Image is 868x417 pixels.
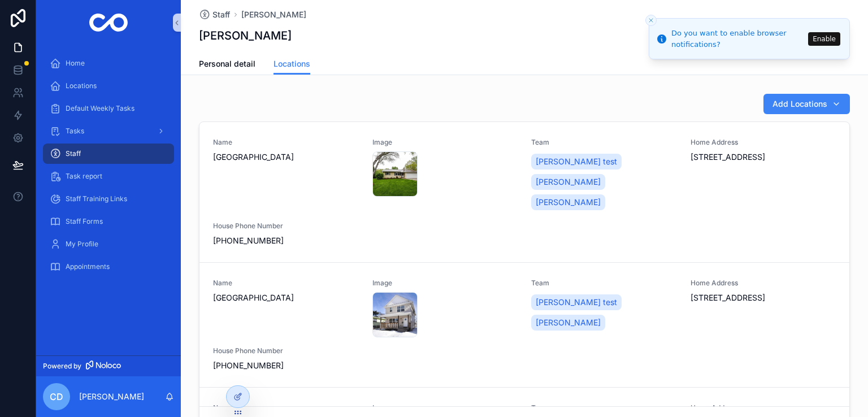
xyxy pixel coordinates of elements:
[808,32,840,46] button: Enable
[212,9,230,20] span: Staff
[213,403,359,412] span: Name
[43,211,174,232] a: Staff Forms
[372,279,518,288] span: Image
[213,292,359,303] span: [GEOGRAPHIC_DATA]
[531,154,622,170] a: [PERSON_NAME] test
[199,262,849,387] a: Name[GEOGRAPHIC_DATA]ImageTeam[PERSON_NAME] test[PERSON_NAME]Home Address[STREET_ADDRESS]House Ph...
[645,15,657,26] button: Close toast
[199,9,230,20] a: Staff
[536,156,617,167] span: [PERSON_NAME] test
[66,59,85,68] span: Home
[199,54,255,76] a: Personal detail
[43,166,174,186] a: Task report
[772,98,827,110] span: Add Locations
[241,9,306,20] a: [PERSON_NAME]
[531,279,677,288] span: Team
[536,176,601,188] span: [PERSON_NAME]
[213,221,359,231] span: House Phone Number
[50,390,63,403] span: CD
[213,279,359,288] span: Name
[43,121,174,141] a: Tasks
[536,317,601,328] span: [PERSON_NAME]
[43,76,174,96] a: Locations
[213,138,359,147] span: Name
[89,14,128,32] img: App logo
[66,240,98,249] span: My Profile
[43,189,174,209] a: Staff Training Links
[531,294,622,310] a: [PERSON_NAME] test
[199,122,849,262] a: Name[GEOGRAPHIC_DATA]ImageTeam[PERSON_NAME] test[PERSON_NAME][PERSON_NAME]Home Address[STREET_ADD...
[671,28,805,50] div: Do you want to enable browser notifications?
[43,257,174,277] a: Appointments
[213,235,359,246] span: [PHONE_NUMBER]
[79,391,144,402] p: [PERSON_NAME]
[531,174,605,190] a: [PERSON_NAME]
[43,53,174,73] a: Home
[66,149,81,158] span: Staff
[43,362,81,371] span: Powered by
[36,355,181,376] a: Powered by
[691,279,836,288] span: Home Address
[536,297,617,308] span: [PERSON_NAME] test
[536,197,601,208] span: [PERSON_NAME]
[43,98,174,119] a: Default Weekly Tasks
[66,127,84,136] span: Tasks
[43,144,174,164] a: Staff
[66,81,97,90] span: Locations
[43,234,174,254] a: My Profile
[66,217,103,226] span: Staff Forms
[36,45,181,292] div: scrollable content
[274,58,310,69] span: Locations
[213,151,359,163] span: [GEOGRAPHIC_DATA]
[213,346,359,355] span: House Phone Number
[691,403,836,412] span: Home Address
[372,138,518,147] span: Image
[531,315,605,331] a: [PERSON_NAME]
[531,138,677,147] span: Team
[66,194,127,203] span: Staff Training Links
[763,94,850,114] button: Add Locations
[372,403,518,412] span: Image
[691,292,836,303] span: [STREET_ADDRESS]
[199,58,255,69] span: Personal detail
[213,360,359,371] span: [PHONE_NUMBER]
[66,262,110,271] span: Appointments
[691,138,836,147] span: Home Address
[66,104,134,113] span: Default Weekly Tasks
[199,28,292,44] h1: [PERSON_NAME]
[531,194,605,210] a: [PERSON_NAME]
[66,172,102,181] span: Task report
[274,54,310,75] a: Locations
[531,403,677,412] span: Team
[691,151,836,163] span: [STREET_ADDRESS]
